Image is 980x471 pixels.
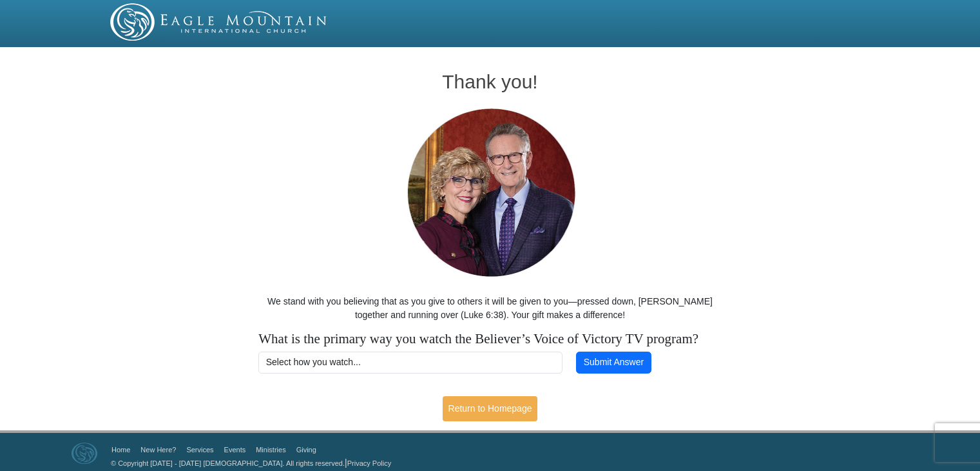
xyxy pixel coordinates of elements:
a: Giving [296,446,316,454]
img: Eagle Mountain International Church [72,443,97,465]
a: Events [224,446,246,454]
h1: Thank you! [252,71,729,92]
a: Return to Homepage [443,396,538,421]
h4: What is the primary way you watch the Believer’s Voice of Victory TV program? [258,331,722,347]
a: Services [186,446,213,454]
p: | [106,456,391,470]
a: New Here? [140,446,176,454]
a: Privacy Policy [347,459,391,467]
a: Ministries [256,446,285,454]
a: © Copyright [DATE] - [DATE] [DEMOGRAPHIC_DATA]. All rights reserved. [111,459,345,467]
a: Home [111,446,130,454]
img: EMIC [110,3,328,41]
img: Pastors George and Terri Pearsons [395,105,585,282]
p: We stand with you believing that as you give to others it will be given to you—pressed down, [PER... [252,295,729,322]
button: Submit Answer [576,352,651,374]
